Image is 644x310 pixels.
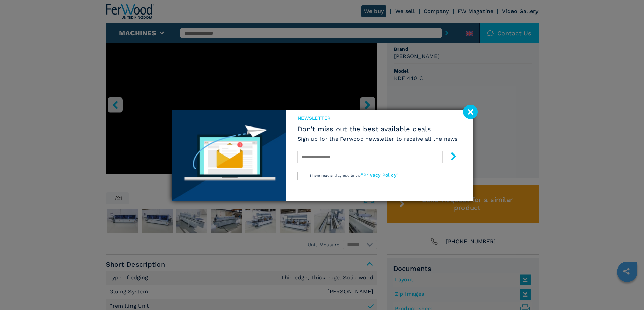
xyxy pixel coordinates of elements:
img: Newsletter image [172,110,286,201]
button: submit-button [443,149,458,165]
h6: Sign up for the Ferwood newsletter to receive all the news [297,135,458,143]
span: I have read and agreed to the [310,174,399,177]
span: newsletter [297,115,458,121]
span: Don't miss out the best available deals [297,125,458,133]
a: “Privacy Policy” [361,172,399,178]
